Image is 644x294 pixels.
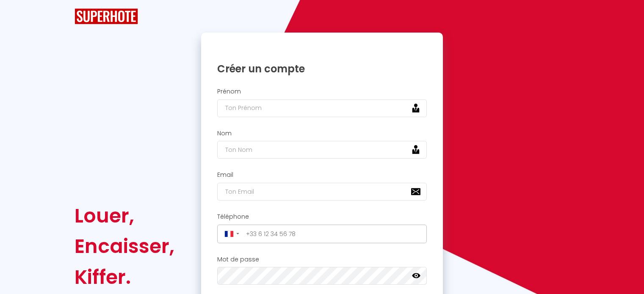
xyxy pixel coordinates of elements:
[217,183,427,201] input: Ton Email
[217,88,427,95] h2: Prénom
[217,62,427,75] h1: Créer un compte
[75,262,174,292] div: Kiffer.
[217,171,427,179] h2: Email
[217,256,427,263] h2: Mot de passe
[75,8,138,24] img: SuperHote logo
[75,201,174,231] div: Louer,
[217,130,427,137] h2: Nom
[75,231,174,261] div: Encaisser,
[217,141,427,159] input: Ton Nom
[217,99,427,117] input: Ton Prénom
[235,232,240,236] span: ▼
[243,227,425,241] input: +33 6 12 34 56 78
[217,213,427,220] h2: Téléphone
